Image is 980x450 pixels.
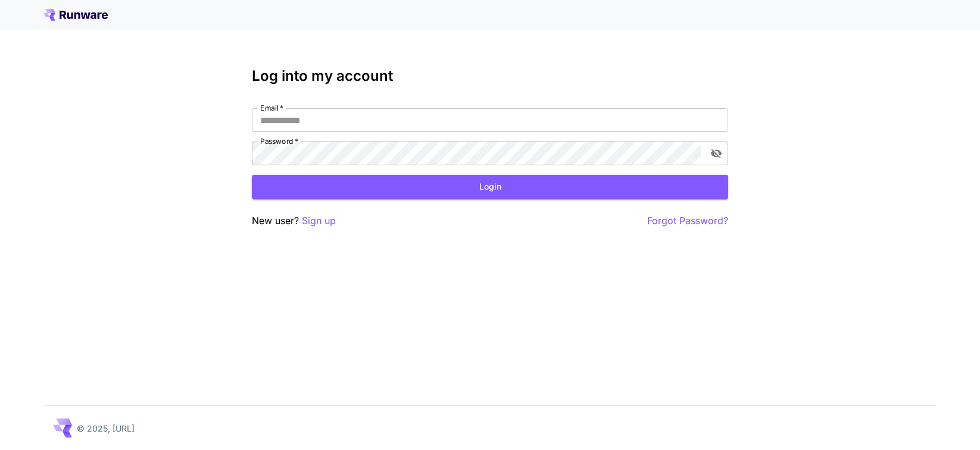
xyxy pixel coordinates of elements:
button: Sign up [302,213,336,228]
button: Login [252,175,728,199]
label: Email [260,103,283,113]
button: Forgot Password? [647,213,728,228]
button: toggle password visibility [706,143,727,164]
p: © 2025, [URL] [77,422,135,435]
p: New user? [252,213,336,228]
label: Password [260,136,298,146]
h3: Log into my account [252,68,728,84]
